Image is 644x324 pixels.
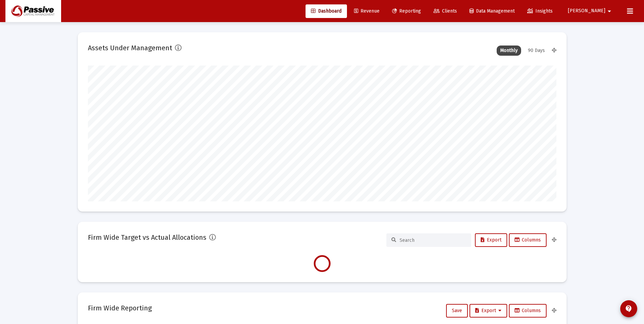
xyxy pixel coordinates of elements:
[446,304,468,318] button: Save
[525,46,548,56] div: 90 Days
[527,8,553,14] span: Insights
[464,4,520,18] a: Data Management
[475,308,501,313] span: Export
[509,304,547,318] button: Columns
[311,8,342,14] span: Dashboard
[560,4,622,18] button: [PERSON_NAME]
[354,8,380,14] span: Revenue
[400,237,466,243] input: Search
[387,4,426,18] a: Reporting
[88,232,206,243] h2: Firm Wide Target vs Actual Allocations
[515,308,541,313] span: Columns
[497,46,521,56] div: Monthly
[515,237,541,243] span: Columns
[475,233,507,247] button: Export
[481,237,501,243] span: Export
[470,8,515,14] span: Data Management
[88,42,172,53] h2: Assets Under Management
[349,4,385,18] a: Revenue
[88,303,152,313] h2: Firm Wide Reporting
[509,233,547,247] button: Columns
[568,8,605,14] span: [PERSON_NAME]
[605,4,613,18] mat-icon: arrow_drop_down
[452,308,462,313] span: Save
[625,305,633,313] mat-icon: contact_support
[522,4,558,18] a: Insights
[428,4,462,18] a: Clients
[11,4,56,18] img: Dashboard
[470,304,507,318] button: Export
[392,8,421,14] span: Reporting
[434,8,457,14] span: Clients
[306,4,347,18] a: Dashboard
